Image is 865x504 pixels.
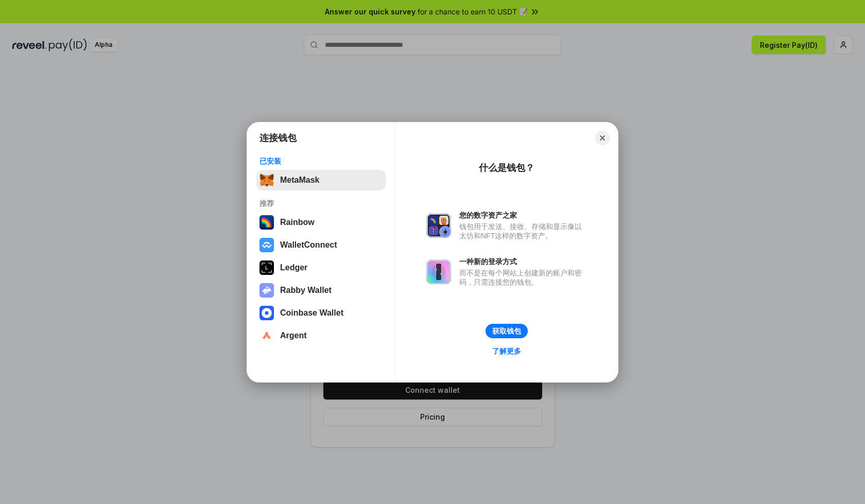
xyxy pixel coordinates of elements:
[280,240,337,250] div: WalletConnect
[459,211,587,220] div: 您的数字资产之家
[492,346,521,356] div: 了解更多
[459,257,587,266] div: 一种新的登录方式
[259,283,274,298] img: svg+xml,%3Csvg%20xmlns%3D%22http%3A%2F%2Fwww.w3.org%2F2000%2Fsvg%22%20fill%3D%22none%22%20viewBox...
[280,308,343,318] div: Coinbase Wallet
[595,131,610,145] button: Close
[259,199,383,208] div: 推荐
[259,173,274,187] img: svg+xml,%3Csvg%20fill%3D%22none%22%20height%3D%2233%22%20viewBox%3D%220%200%2035%2033%22%20width%...
[486,344,527,358] a: 了解更多
[479,162,534,174] div: 什么是钱包？
[426,259,451,284] img: svg+xml,%3Csvg%20xmlns%3D%22http%3A%2F%2Fwww.w3.org%2F2000%2Fsvg%22%20fill%3D%22none%22%20viewBox...
[280,331,307,340] div: Argent
[259,157,383,166] div: 已安装
[492,326,521,336] div: 获取钱包
[459,222,587,240] div: 钱包用于发送、接收、存储和显示像以太坊和NFT这样的数字资产。
[459,268,587,287] div: 而不是在每个网站上创建新的账户和密码，只需连接您的钱包。
[259,238,274,252] img: svg+xml,%3Csvg%20width%3D%2228%22%20height%3D%2228%22%20viewBox%3D%220%200%2028%2028%22%20fill%3D...
[256,212,386,233] button: Rainbow
[259,306,274,320] img: svg+xml,%3Csvg%20width%3D%2228%22%20height%3D%2228%22%20viewBox%3D%220%200%2028%2028%22%20fill%3D...
[256,325,386,346] button: Argent
[280,286,332,295] div: Rabby Wallet
[259,260,274,275] img: svg+xml,%3Csvg%20xmlns%3D%22http%3A%2F%2Fwww.w3.org%2F2000%2Fsvg%22%20width%3D%2228%22%20height%3...
[280,218,315,227] div: Rainbow
[256,170,386,190] button: MetaMask
[256,235,386,255] button: WalletConnect
[280,176,319,185] div: MetaMask
[280,263,307,272] div: Ledger
[259,215,274,230] img: svg+xml,%3Csvg%20width%3D%22120%22%20height%3D%22120%22%20viewBox%3D%220%200%20120%20120%22%20fil...
[426,213,451,238] img: svg+xml,%3Csvg%20xmlns%3D%22http%3A%2F%2Fwww.w3.org%2F2000%2Fsvg%22%20fill%3D%22none%22%20viewBox...
[486,324,528,338] button: 获取钱包
[256,257,386,278] button: Ledger
[256,280,386,301] button: Rabby Wallet
[259,132,297,144] h1: 连接钱包
[259,328,274,343] img: svg+xml,%3Csvg%20width%3D%2228%22%20height%3D%2228%22%20viewBox%3D%220%200%2028%2028%22%20fill%3D...
[256,303,386,323] button: Coinbase Wallet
